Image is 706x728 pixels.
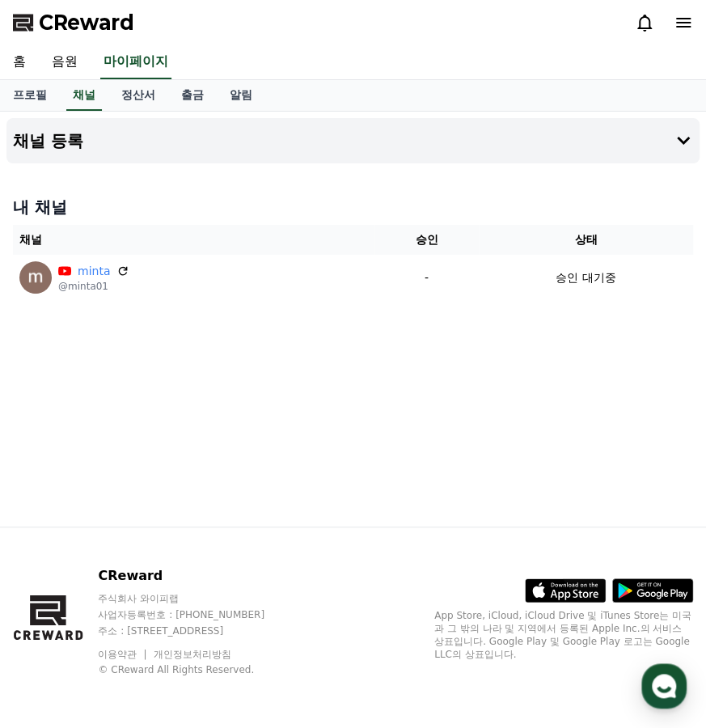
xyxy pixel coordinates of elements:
a: 설정 [209,513,311,553]
span: 대화 [148,538,167,551]
p: © CReward All Rights Reserved. [98,663,295,676]
th: 승인 [374,225,479,255]
img: minta [19,261,52,294]
a: 대화 [107,513,209,553]
a: 알림 [217,80,265,111]
p: CReward [98,566,295,586]
a: CReward [13,10,134,36]
button: 채널 등록 [6,118,700,163]
a: minta [78,263,110,280]
a: 출금 [168,80,217,111]
p: 승인 대기중 [556,269,615,286]
th: 채널 [13,225,374,255]
p: 주소 : [STREET_ADDRESS] [98,624,295,637]
h4: 내 채널 [13,196,693,218]
a: 음원 [39,45,91,79]
p: App Store, iCloud, iCloud Drive 및 iTunes Store는 미국과 그 밖의 나라 및 지역에서 등록된 Apple Inc.의 서비스 상표입니다. Goo... [434,609,693,661]
a: 이용약관 [98,649,149,660]
a: 마이페이지 [100,45,171,79]
th: 상태 [479,225,693,255]
span: 설정 [250,537,269,550]
p: - [381,269,472,286]
h4: 채널 등록 [13,132,83,150]
a: 홈 [5,513,107,553]
span: 홈 [51,537,61,550]
p: 사업자등록번호 : [PHONE_NUMBER] [98,608,295,621]
p: @minta01 [58,280,129,293]
a: 개인정보처리방침 [154,649,231,660]
p: 주식회사 와이피랩 [98,592,295,605]
a: 정산서 [108,80,168,111]
span: CReward [39,10,134,36]
a: 채널 [66,80,102,111]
